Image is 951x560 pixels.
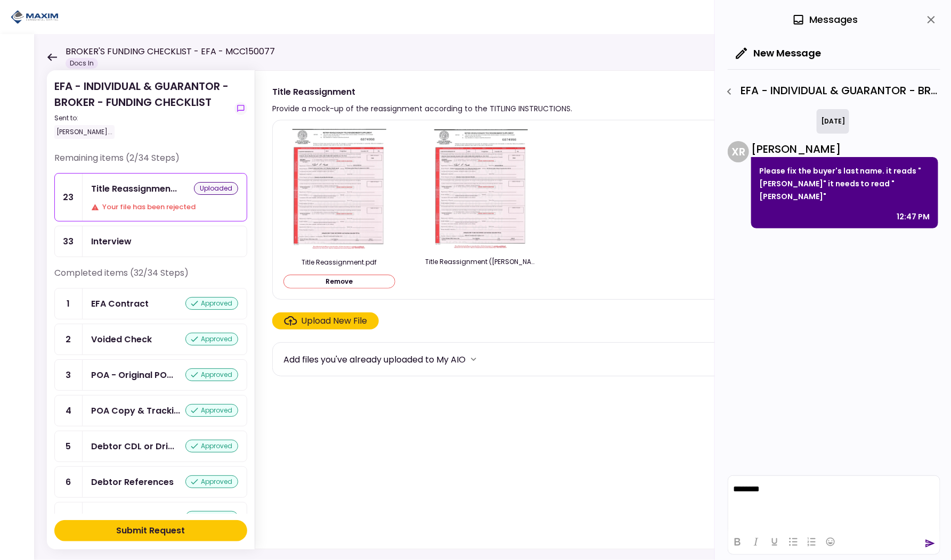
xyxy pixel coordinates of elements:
[54,125,115,139] div: [PERSON_NAME]...
[91,333,152,346] div: Voided Check
[185,404,238,417] div: approved
[185,475,238,488] div: approved
[766,534,784,549] button: Underline
[91,235,132,248] div: Interview
[747,534,765,549] button: Italic
[54,395,247,426] a: 4POA Copy & Tracking Receiptapproved
[55,174,83,221] div: 23
[792,12,858,28] div: Messages
[117,524,185,537] div: Submit Request
[54,431,247,462] a: 5Debtor CDL or Driver Licenseapproved
[897,210,930,223] div: 12:47 PM
[272,85,572,98] div: Title Reassignment
[91,440,174,453] div: Debtor CDL or Driver License
[728,534,746,549] button: Bold
[55,226,83,257] div: 33
[55,360,83,390] div: 3
[185,333,238,345] div: approved
[54,267,247,288] div: Completed items (32/34 Steps)
[91,475,174,489] div: Debtor References
[91,297,149,310] div: EFA Contract
[194,182,238,195] div: uploaded
[55,396,83,426] div: 4
[54,288,247,319] a: 1EFA Contractapproved
[759,164,930,203] p: Please fix the buyer's last name. it reads "[PERSON_NAME]" it needs to read "[PERSON_NAME]"
[425,257,537,267] div: Title Reassignment (Eduardo Alexis Salvador Bonilla).pdf
[784,534,802,549] button: Bullet list
[91,368,173,382] div: POA - Original POA (not CA or GA) (Received in house)
[185,511,238,524] div: approved
[91,511,183,524] div: 3 Months PERSONAL Bank Statements
[55,467,83,497] div: 6
[302,315,368,327] div: Upload New File
[255,70,930,549] div: Title ReassignmentProvide a mock-up of the reassignment according to the TITLING INSTRUCTIONS.upl...
[54,78,230,139] div: EFA - INDIVIDUAL & GUARANTOR - BROKER - FUNDING CHECKLIST
[822,534,840,549] button: Emojis
[185,440,238,452] div: approved
[91,182,177,195] div: Title Reassignment
[728,141,749,162] div: X R
[272,102,572,115] div: Provide a mock-up of the reassignment according to the TITLING INSTRUCTIONS.
[91,202,238,212] div: Your file has been rejected
[925,538,936,549] button: send
[54,466,247,498] a: 6Debtor Referencesapproved
[54,173,247,221] a: 23Title ReassignmentuploadedYour file has been rejected
[66,58,98,69] div: Docs In
[234,102,247,115] button: show-messages
[728,39,830,67] button: New Message
[283,275,395,289] button: Remove
[54,324,247,355] a: 2Voided Checkapproved
[55,324,83,355] div: 2
[185,368,238,381] div: approved
[66,45,275,58] h1: BROKER'S FUNDING CHECKLIST - EFA - MCC150077
[54,113,230,123] div: Sent to:
[720,83,940,101] div: EFA - INDIVIDUAL & GUARANTOR - BROKER - FUNDING CHECKLIST - Title Reassignment
[11,9,59,25] img: Partner icon
[54,359,247,391] a: 3POA - Original POA (not CA or GA) (Received in house)approved
[54,226,247,257] a: 33Interview
[751,141,938,157] div: [PERSON_NAME]
[466,351,482,367] button: more
[283,353,466,366] div: Add files you've already uploaded to My AIO
[54,520,247,541] button: Submit Request
[55,431,83,462] div: 5
[55,289,83,319] div: 1
[272,312,379,330] span: Click here to upload the required document
[185,297,238,310] div: approved
[922,11,940,29] button: close
[55,503,83,533] div: 7
[91,404,180,417] div: POA Copy & Tracking Receipt
[803,534,821,549] button: Numbered list
[54,502,247,533] a: 73 Months PERSONAL Bank Statementsapproved
[728,476,940,529] iframe: Rich Text Area
[54,152,247,173] div: Remaining items (2/34 Steps)
[283,258,395,267] div: Title Reassignment.pdf
[817,109,849,134] div: [DATE]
